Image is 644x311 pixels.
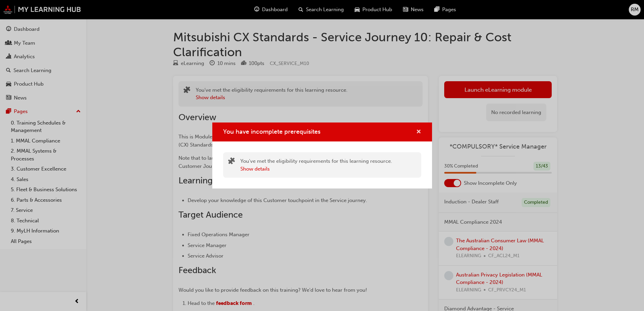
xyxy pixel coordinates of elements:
[240,157,392,173] div: You've met the eligibility requirements for this learning resource.
[212,123,432,189] div: You have incomplete prerequisites
[416,128,421,136] button: cross-icon
[228,158,235,166] span: puzzle-icon
[223,128,320,135] span: You have incomplete prerequisites
[416,129,421,135] span: cross-icon
[240,165,270,173] button: Show details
